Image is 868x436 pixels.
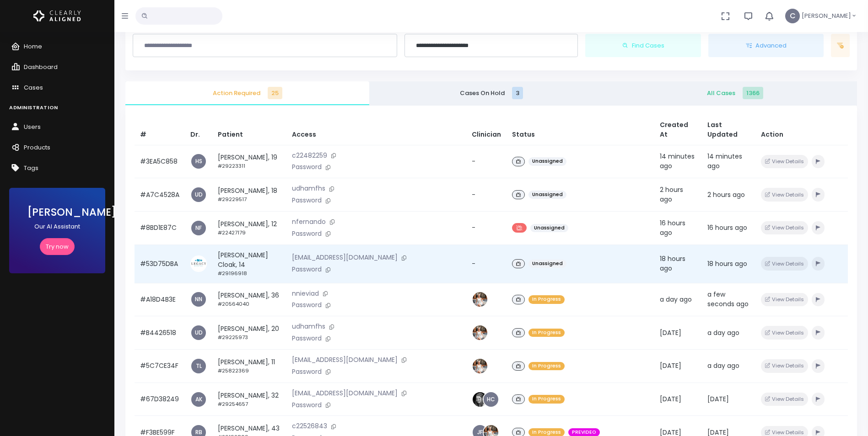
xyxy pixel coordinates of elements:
[707,394,729,404] span: [DATE]
[484,392,498,407] a: HC
[218,300,249,308] small: #20564040
[507,115,654,145] th: Status
[292,367,461,377] p: Password
[654,115,702,145] th: Created At
[528,295,565,304] span: In Progress
[466,211,507,245] td: -
[292,334,461,344] p: Password
[292,184,461,194] p: udhamfhs
[466,245,507,283] td: -
[135,350,185,383] td: #5C7CE34F
[135,245,185,283] td: #53D75DBA
[660,295,692,304] span: a day ago
[212,145,286,178] td: [PERSON_NAME], 19
[292,229,461,239] p: Password
[466,145,507,178] td: -
[191,292,206,307] span: NN
[761,293,808,306] button: View Details
[218,367,249,374] small: #25822369
[212,316,286,350] td: [PERSON_NAME], 20
[212,283,286,316] td: [PERSON_NAME], 36
[585,34,701,58] button: Find Cases
[466,115,507,145] th: Clinician
[292,162,461,172] p: Password
[761,359,808,372] button: View Details
[133,89,362,98] span: Action Required
[191,221,206,235] a: NF
[528,329,565,337] span: In Progress
[707,259,747,268] span: 18 hours ago
[292,196,461,206] p: Password
[528,157,566,166] span: Unassigned
[292,217,461,227] p: nfernando
[218,334,248,341] small: #29225973
[660,328,681,337] span: [DATE]
[212,115,286,145] th: Patient
[218,196,247,203] small: #29229517
[27,206,87,218] h3: [PERSON_NAME]
[466,178,507,212] td: -
[761,326,808,339] button: View Details
[24,63,58,71] span: Dashboard
[785,9,800,23] span: C
[135,211,185,245] td: #8BD1E87C
[191,325,206,340] a: UD
[660,361,681,370] span: [DATE]
[707,223,747,232] span: 16 hours ago
[377,89,606,98] span: Cases On Hold
[761,221,808,234] button: View Details
[191,187,206,202] span: UD
[27,222,87,231] p: Our AI Assistant
[660,185,683,204] span: 2 hours ago
[761,188,808,201] button: View Details
[212,178,286,212] td: [PERSON_NAME], 18
[660,394,681,404] span: [DATE]
[292,322,461,332] p: udhamfhs
[660,254,685,273] span: 18 hours ago
[286,115,466,145] th: Access
[185,115,212,145] th: Dr.
[191,392,206,407] a: AK
[761,393,808,406] button: View Details
[191,359,206,373] span: TL
[218,162,245,170] small: #29223311
[761,257,808,270] button: View Details
[707,290,749,308] span: a few seconds ago
[292,300,461,310] p: Password
[761,155,808,168] button: View Details
[802,11,851,21] span: [PERSON_NAME]
[292,151,461,161] p: c22482259
[292,289,461,299] p: nnieviad
[707,190,745,199] span: 2 hours ago
[135,383,185,416] td: #67D38249
[191,154,206,169] a: HS
[268,87,282,99] span: 25
[292,253,461,263] p: [EMAIL_ADDRESS][DOMAIN_NAME]
[707,328,739,337] span: a day ago
[707,152,742,170] span: 14 minutes ago
[24,143,50,152] span: Products
[755,115,848,145] th: Action
[620,89,850,98] span: All Cases
[135,283,185,316] td: #A18D4B3E
[212,245,286,283] td: [PERSON_NAME] Cloak, 14
[135,178,185,212] td: #A7C4528A
[135,115,185,145] th: #
[528,191,566,199] span: Unassigned
[660,152,695,170] span: 14 minutes ago
[292,388,461,399] p: [EMAIL_ADDRESS][DOMAIN_NAME]
[135,145,185,178] td: #3EA5C858
[212,350,286,383] td: [PERSON_NAME], 11
[512,87,523,99] span: 3
[292,400,461,410] p: Password
[528,362,565,371] span: In Progress
[292,265,461,275] p: Password
[708,34,824,58] button: Advanced
[528,395,565,404] span: In Progress
[135,316,185,350] td: #B4426518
